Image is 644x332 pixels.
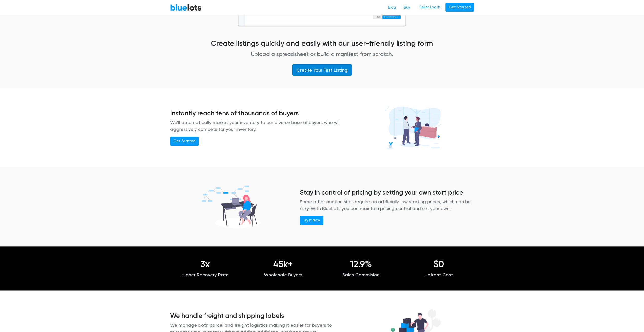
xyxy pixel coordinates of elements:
[248,259,318,269] h1: 45k+
[196,50,448,58] p: Upload a spreadsheet or build a manifest from scratch.
[170,272,241,278] p: Higher Recovery Rate
[248,272,318,278] p: Wholesale Buyers
[300,189,474,196] h3: Stay in control of pricing by setting your own start price
[196,181,267,232] img: software_does_the_rest-1ace83036a4afef12fcdcdcaca3111683abf6b574c56ce50e82dc01ac4e15000.png
[300,216,323,225] a: Try It Now
[404,272,474,278] p: Upfront Cost
[326,259,396,269] h1: 12.9%
[379,102,447,153] img: business_buyers-cfd69abd64898b0651ac148da210bee8ea7754f659c9979d10ce09be390d4898.png
[292,64,352,76] a: Create Your First Listing
[326,272,396,278] p: Sales Commision
[404,259,474,269] h1: $0
[416,3,443,12] a: Seller Log In
[384,3,400,12] a: Blog
[170,259,241,269] h1: 3x
[300,198,474,212] p: Some other auction sites require an artificially low starting prices, which can be risky. With Bl...
[170,119,344,133] p: We'll automatically market your inventory to our diverse base of buyers who will aggressively com...
[400,3,414,12] a: Buy
[170,312,344,319] h3: We handle freight and shipping labels
[170,109,344,117] h3: Instantly reach tens of thousands of buyers
[196,39,448,48] h2: Create listings quickly and easily with our user-friendly listing form
[445,3,474,12] a: Get Started
[170,137,199,146] a: Get Started
[170,4,202,11] a: BlueLots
